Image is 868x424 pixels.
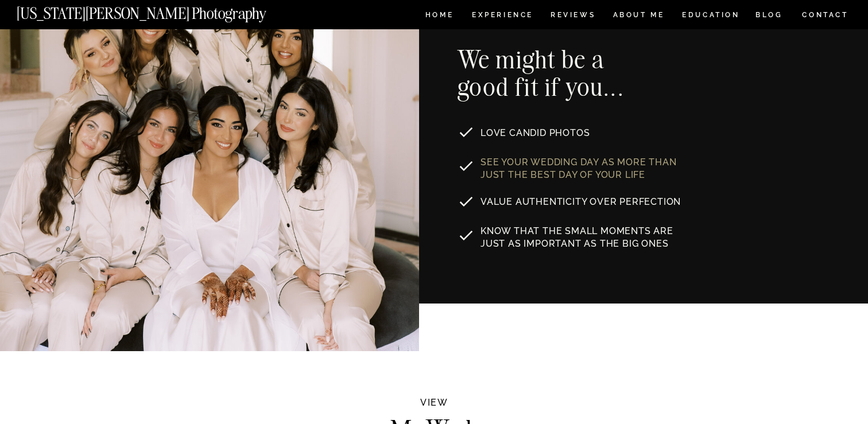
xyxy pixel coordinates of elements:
[480,196,683,205] p: Value authenticity over perfection
[423,11,456,21] a: HOME
[613,11,665,21] a: ABOUT ME
[480,225,699,247] p: Know that the small moments are just as important as the big ones
[801,9,849,21] a: CONTACT
[472,11,532,21] a: Experience
[480,156,688,178] p: See your wedding day as MORE THAN JUST the best day of your life
[406,398,462,411] h2: VIEW
[551,11,594,21] a: REVIEWS
[480,127,625,136] p: LOVE CANDID PHOTOS
[755,11,783,21] a: BLOG
[17,6,305,15] a: [US_STATE][PERSON_NAME] Photography
[458,45,641,102] h2: We might be a good fit if you...
[681,11,741,21] a: EDUCATION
